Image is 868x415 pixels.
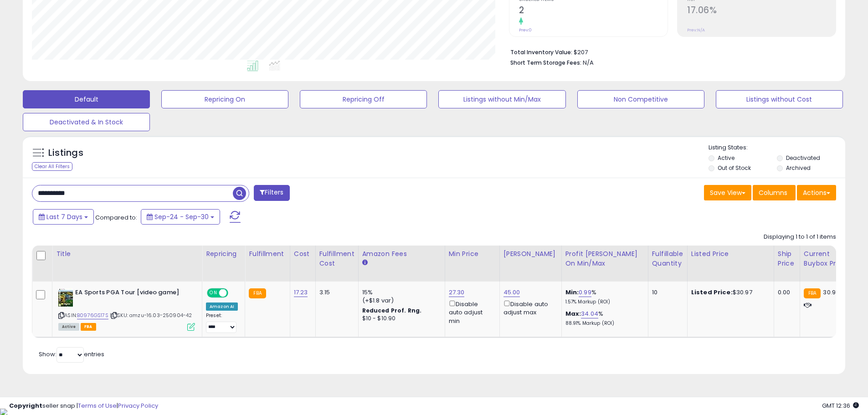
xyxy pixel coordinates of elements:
[704,185,751,200] button: Save View
[249,288,266,298] small: FBA
[33,209,94,225] button: Last 7 Days
[822,401,859,410] span: 2025-10-9 12:36 GMT
[687,5,836,17] h2: 17.06%
[75,288,186,299] b: EA Sports PGA Tour [video game]
[141,209,220,225] button: Sep-24 - Sep-30
[691,288,767,297] div: $30.97
[78,401,117,410] a: Terms of Use
[294,288,308,297] a: 17.23
[95,213,137,222] span: Compared to:
[786,154,820,162] label: Deactivated
[362,288,438,297] div: 15%
[9,402,158,410] div: seller snap | |
[300,90,427,108] button: Repricing Off
[294,249,312,259] div: Cost
[319,288,351,297] div: 3.15
[718,164,751,172] label: Out of Stock
[362,297,438,305] div: (+$1.8 var)
[118,401,158,410] a: Privacy Policy
[652,249,683,268] div: Fulfillable Quantity
[449,249,496,259] div: Min Price
[759,188,787,197] span: Columns
[652,288,680,297] div: 10
[691,249,770,259] div: Listed Price
[254,185,289,201] button: Filters
[319,249,354,268] div: Fulfillment Cost
[362,259,368,267] small: Amazon Fees.
[687,27,705,33] small: Prev: N/A
[503,299,555,317] div: Disable auto adjust max
[249,249,286,259] div: Fulfillment
[23,113,150,131] button: Deactivated & In Stock
[565,310,641,327] div: %
[81,323,96,331] span: FBA
[23,90,150,108] button: Default
[519,27,532,33] small: Prev: 0
[565,288,641,305] div: %
[510,59,581,67] b: Short Term Storage Fees:
[58,323,79,331] span: All listings currently available for purchase on Amazon
[503,249,558,259] div: [PERSON_NAME]
[503,288,520,297] a: 45.00
[510,48,572,56] b: Total Inventory Value:
[206,313,238,333] div: Preset:
[9,401,42,410] strong: Copyright
[510,46,829,57] li: $207
[804,249,851,268] div: Current Buybox Price
[58,288,195,330] div: ASIN:
[58,288,73,307] img: 51XVEvqDTLL._SL40_.jpg
[804,288,821,298] small: FBA
[577,90,704,108] button: Non Competitive
[206,302,238,311] div: Amazon AI
[208,289,219,297] span: ON
[362,307,422,314] b: Reduced Prof. Rng.
[764,233,836,241] div: Displaying 1 to 1 of 1 items
[823,288,839,297] span: 30.97
[56,249,198,259] div: Title
[716,90,843,108] button: Listings without Cost
[32,162,72,171] div: Clear All Filters
[519,5,668,17] h2: 2
[48,147,83,159] h5: Listings
[77,312,108,319] a: B0976GS17S
[46,212,82,221] span: Last 7 Days
[581,309,598,318] a: 34.04
[565,309,581,318] b: Max:
[206,249,241,259] div: Repricing
[778,288,793,297] div: 0.00
[786,164,811,172] label: Archived
[797,185,836,200] button: Actions
[691,288,733,297] b: Listed Price:
[718,154,734,162] label: Active
[161,90,288,108] button: Repricing On
[583,58,594,67] span: N/A
[438,90,565,108] button: Listings without Min/Max
[449,288,465,297] a: 27.30
[565,320,641,327] p: 88.91% Markup (ROI)
[227,289,241,297] span: OFF
[39,350,104,359] span: Show: entries
[449,299,493,325] div: Disable auto adjust min
[154,212,209,221] span: Sep-24 - Sep-30
[110,312,192,319] span: | SKU: amzu-16.03-250904-42
[565,299,641,305] p: 1.57% Markup (ROI)
[709,143,845,152] p: Listing States:
[778,249,796,268] div: Ship Price
[561,246,648,282] th: The percentage added to the cost of goods (COGS) that forms the calculator for Min & Max prices.
[565,249,644,268] div: Profit [PERSON_NAME] on Min/Max
[565,288,579,297] b: Min:
[753,185,796,200] button: Columns
[362,249,441,259] div: Amazon Fees
[362,315,438,323] div: $10 - $10.90
[579,288,591,297] a: 0.99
